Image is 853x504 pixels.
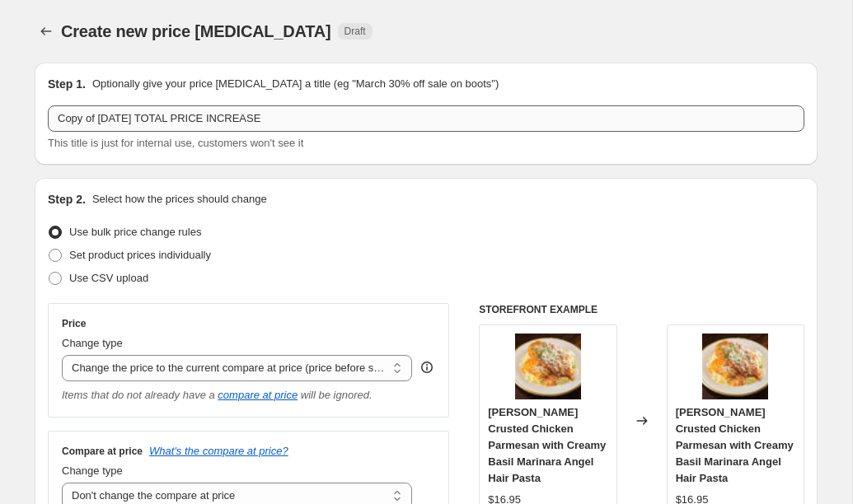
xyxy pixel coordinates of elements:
img: Chicken-Parmesan-2_80x.jpg [702,334,768,399]
h2: Step 1. [48,76,86,92]
i: will be ignored. [301,389,373,401]
span: Change type [62,464,123,477]
span: Set product prices individually [69,249,211,261]
span: Create new price [MEDICAL_DATA] [61,22,331,40]
p: Select how the prices should change [92,191,267,208]
span: This title is just for internal use, customers won't see it [48,137,303,149]
h2: Step 2. [48,191,86,208]
span: [PERSON_NAME] Crusted Chicken Parmesan with Creamy Basil Marinara Angel Hair Pasta [488,406,606,484]
div: help [419,359,435,376]
img: Chicken-Parmesan-2_80x.jpg [515,334,581,399]
button: Price change jobs [35,20,58,43]
p: Optionally give your price [MEDICAL_DATA] a title (eg "March 30% off sale on boots") [92,76,499,92]
h3: Price [62,317,86,330]
h3: Compare at price [62,445,143,458]
span: Use bulk price change rules [69,226,201,238]
span: Change type [62,337,123,349]
input: 30% off holiday sale [48,105,804,132]
i: Items that do not already have a [62,389,215,401]
button: What's the compare at price? [149,445,288,457]
button: compare at price [218,389,298,401]
h6: STOREFRONT EXAMPLE [479,303,804,316]
span: Use CSV upload [69,272,148,284]
span: [PERSON_NAME] Crusted Chicken Parmesan with Creamy Basil Marinara Angel Hair Pasta [676,406,794,484]
span: Draft [344,25,366,38]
